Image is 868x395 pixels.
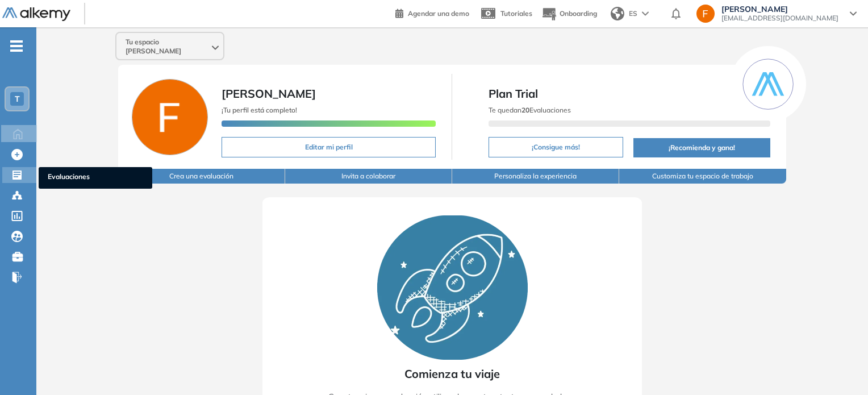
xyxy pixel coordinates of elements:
span: Evaluaciones [48,172,143,184]
span: Plan Trial [489,85,770,102]
img: Logo [2,7,70,22]
a: Agendar una demo [395,6,469,19]
span: Te quedan Evaluaciones [489,106,571,114]
iframe: Chat Widget [664,264,868,395]
div: Widget de chat [664,264,868,395]
img: Foto de perfil [132,79,208,155]
button: Invita a colaborar [285,169,452,184]
img: Rocket [377,215,528,360]
span: ¡Tu perfil está completo! [222,106,297,114]
button: ¡Recomienda y gana! [633,138,770,157]
span: [PERSON_NAME] [721,5,838,14]
button: ¡Consigue más! [489,137,623,157]
span: Tutoriales [500,9,532,18]
span: Tu espacio [PERSON_NAME] [126,38,210,56]
span: ES [629,9,637,19]
span: Onboarding [560,9,597,18]
span: [EMAIL_ADDRESS][DOMAIN_NAME] [721,14,838,23]
span: [PERSON_NAME] [222,86,316,101]
button: Onboarding [541,2,597,26]
button: Personaliza la experiencia [452,169,619,184]
img: arrow [642,11,649,16]
b: 20 [521,106,529,114]
button: Editar mi perfil [222,137,436,157]
button: Customiza tu espacio de trabajo [619,169,786,184]
img: world [611,7,624,20]
span: Comienza tu viaje [404,365,500,382]
span: Agendar una demo [408,9,469,18]
i: - [10,45,23,47]
span: T [15,94,20,103]
button: Crea una evaluación [118,169,285,184]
